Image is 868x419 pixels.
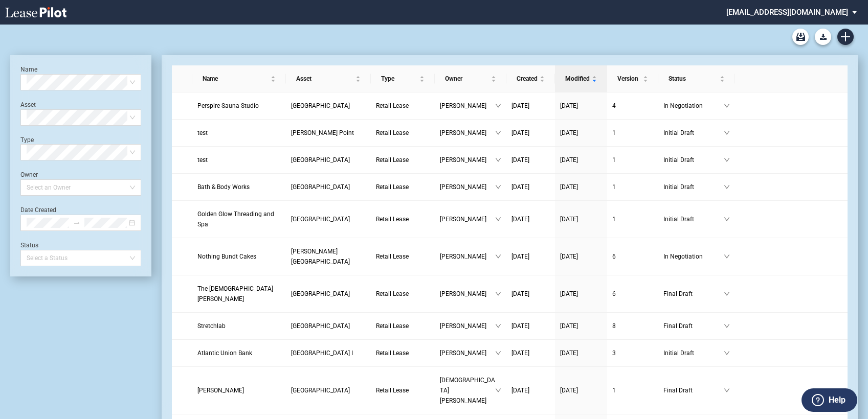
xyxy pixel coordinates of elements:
[296,74,353,84] span: Asset
[612,321,653,331] a: 8
[724,323,730,329] span: down
[829,393,845,407] label: Help
[612,155,653,165] a: 1
[197,348,281,358] a: Atlantic Union Bank
[560,385,602,395] a: [DATE]
[724,130,730,136] span: down
[286,65,371,92] th: Asset
[612,322,616,330] span: 8
[724,216,730,222] span: down
[20,242,38,249] label: Status
[376,182,430,192] a: Retail Lease
[197,253,256,260] span: Nothing Bundt Cakes
[612,290,616,297] span: 6
[197,155,281,165] a: test
[612,387,616,394] span: 1
[511,128,550,138] a: [DATE]
[435,65,506,92] th: Owner
[511,350,529,357] span: [DATE]
[291,101,366,111] a: [GEOGRAPHIC_DATA]
[20,171,38,178] label: Owner
[291,322,350,330] span: StoneRidge Plaza
[511,321,550,331] a: [DATE]
[812,29,834,45] md-menu: Download Blank Form List
[197,285,273,302] span: The Church of Jesus Christ of Latter-Day Saints
[612,156,616,164] span: 1
[511,289,550,299] a: [DATE]
[663,128,724,138] span: Initial Draft
[802,388,857,412] button: Help
[617,74,641,84] span: Version
[291,128,366,138] a: [PERSON_NAME] Point
[291,385,366,395] a: [GEOGRAPHIC_DATA]
[440,128,495,138] span: [PERSON_NAME]
[73,219,80,226] span: to
[724,387,730,393] span: down
[197,156,208,164] span: test
[376,101,430,111] a: Retail Lease
[663,348,724,358] span: Initial Draft
[20,66,37,73] label: Name
[197,183,250,191] span: Bath & Body Works
[511,155,550,165] a: [DATE]
[376,156,409,164] span: Retail Lease
[440,214,495,224] span: [PERSON_NAME]
[291,156,350,164] span: Easton Square
[663,321,724,331] span: Final Draft
[192,65,286,92] th: Name
[197,251,281,262] a: Nothing Bundt Cakes
[495,130,501,136] span: down
[560,129,578,136] span: [DATE]
[815,29,831,45] button: Download Blank Form
[511,129,529,136] span: [DATE]
[376,183,409,191] span: Retail Lease
[440,251,495,262] span: [PERSON_NAME]
[197,284,281,304] a: The [DEMOGRAPHIC_DATA][PERSON_NAME]
[792,29,809,45] a: Archive
[663,101,724,111] span: In Negotiation
[440,375,495,406] span: [DEMOGRAPHIC_DATA][PERSON_NAME]
[291,289,366,299] a: [GEOGRAPHIC_DATA]
[511,348,550,358] a: [DATE]
[560,321,602,331] a: [DATE]
[663,385,724,395] span: Final Draft
[511,387,529,394] span: [DATE]
[663,155,724,165] span: Initial Draft
[612,350,616,357] span: 3
[197,385,281,395] a: [PERSON_NAME]
[669,74,718,84] span: Status
[20,101,36,108] label: Asset
[565,74,590,84] span: Modified
[511,156,529,164] span: [DATE]
[511,183,529,191] span: [DATE]
[495,216,501,222] span: down
[197,321,281,331] a: Stretchlab
[607,65,658,92] th: Version
[612,101,653,111] a: 4
[445,74,489,84] span: Owner
[197,182,281,192] a: Bath & Body Works
[511,216,529,223] span: [DATE]
[371,65,435,92] th: Type
[612,214,653,224] a: 1
[197,387,244,394] span: Eloise
[724,184,730,190] span: down
[291,348,366,358] a: [GEOGRAPHIC_DATA] I
[560,156,578,164] span: [DATE]
[663,289,724,299] span: Final Draft
[612,385,653,395] a: 1
[724,291,730,297] span: down
[663,182,724,192] span: Initial Draft
[197,322,226,330] span: Stretchlab
[291,246,366,267] a: [PERSON_NAME][GEOGRAPHIC_DATA]
[197,350,252,357] span: Atlantic Union Bank
[511,385,550,395] a: [DATE]
[291,290,350,297] span: WestPointe Plaza
[612,289,653,299] a: 6
[376,253,409,260] span: Retail Lease
[560,182,602,192] a: [DATE]
[495,387,501,393] span: down
[291,350,353,357] span: Park West Village I
[560,253,578,260] span: [DATE]
[612,128,653,138] a: 1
